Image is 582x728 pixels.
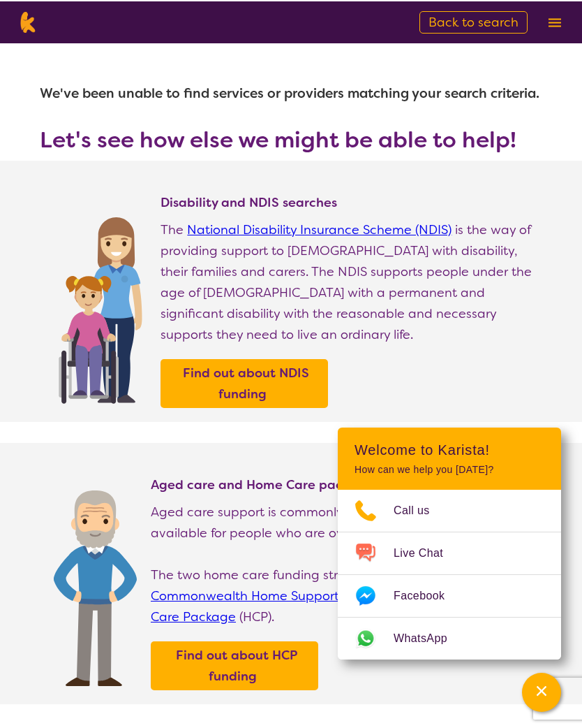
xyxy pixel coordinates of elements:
[338,426,561,658] div: Channel Menu
[151,586,415,603] a: Commonwealth Home Support Programme
[151,500,542,542] p: Aged care support is commonly referred to as home care and is available for people who are over [...
[54,489,137,685] img: Find Age care and home care package services and providers
[419,10,528,32] a: Back to search
[428,13,518,29] span: Back to search
[40,75,542,109] h1: We've been unable to find services or providers matching your search criteria.
[355,463,544,474] p: How can we help you [DATE]?
[151,475,542,492] h4: Aged care and Home Care package searches
[17,10,38,31] img: Karista logo
[161,193,542,210] h4: Disability and NDIS searches
[338,616,561,658] a: Web link opens in a new tab.
[183,363,309,401] b: Find out about NDIS funding
[164,361,324,403] a: Find out about NDIS funding
[40,126,542,151] h3: Let's see how else we might be able to help!
[355,440,544,457] h2: Welcome to Karista!
[154,643,315,685] a: Find out about HCP funding
[394,627,464,648] span: WhatsApp
[394,584,461,605] span: Facebook
[54,207,147,402] img: Find NDIS and Disability services and providers
[151,563,542,626] p: The two home care funding streams available are the (CHSP) and (HCP).
[338,488,561,658] ul: Choose channel
[394,499,447,520] span: Call us
[394,541,460,562] span: Live Chat
[187,220,452,237] a: National Disability Insurance Scheme (NDIS)
[161,218,542,344] p: The is the way of providing support to [DEMOGRAPHIC_DATA] with disability, their families and car...
[176,646,297,683] b: Find out about HCP funding
[522,671,561,711] button: Channel Menu
[549,17,561,26] img: menu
